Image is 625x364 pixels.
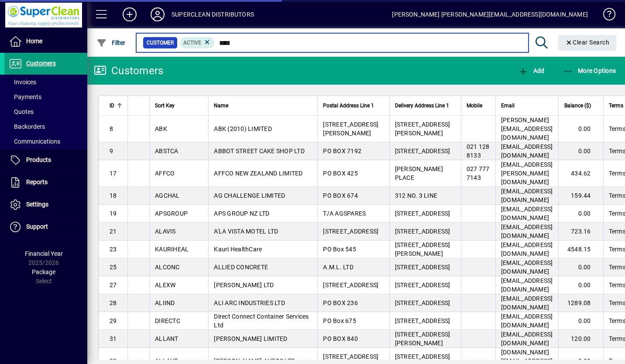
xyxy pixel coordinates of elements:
span: 28 [110,299,117,306]
span: 18 [110,192,117,199]
span: A'LA VISTA MOTEL LTD [214,228,278,235]
span: PO Box 545 [323,246,356,253]
span: ALIIND [155,299,175,306]
span: 23 [110,246,117,253]
span: Direct Connect Container Services Ltd [214,313,309,329]
span: Financial Year [25,250,63,257]
span: 8 [110,125,113,132]
span: [PERSON_NAME] LIMITED [214,335,287,342]
span: More Options [563,67,616,74]
td: 0.00 [558,205,603,223]
span: [STREET_ADDRESS] [395,228,450,235]
a: Invoices [4,75,87,89]
button: Add [516,63,546,79]
span: DIRECTC [155,317,180,324]
span: 312 NO. 3 LINE [395,192,438,199]
span: 19 [110,210,117,217]
td: 0.00 [558,276,603,294]
span: [PERSON_NAME] PLACE [395,165,443,181]
div: Customers [94,64,163,78]
span: [STREET_ADDRESS] [323,282,378,288]
span: AFFCO NEW ZEALAND LIMITED [214,170,302,177]
span: T/A AGSPARES [323,210,366,217]
span: PO BOX 236 [323,299,358,306]
span: [STREET_ADDRESS] [395,299,450,306]
span: Package [32,268,55,275]
span: Customers [26,60,56,67]
span: ALI ARC INDUSTRIES LTD [214,299,285,306]
span: [EMAIL_ADDRESS][DOMAIN_NAME] [501,295,553,311]
span: ALAVIS [155,228,176,235]
div: Balance ($) [564,101,599,110]
div: Mobile [467,101,490,110]
span: [PERSON_NAME][EMAIL_ADDRESS][DOMAIN_NAME] [501,117,553,141]
div: Email [501,101,553,110]
span: ABSTCA [155,148,179,155]
span: KAURIHEAL [155,246,189,253]
button: More Options [561,63,618,79]
span: Filter [96,39,126,46]
span: ABK [155,125,167,132]
span: AG CHALLENGE LIMITED [214,192,285,199]
span: [EMAIL_ADDRESS][DOMAIN_NAME] [501,206,553,221]
a: Payments [4,89,87,104]
span: Backorders [9,123,45,130]
span: Communications [9,138,60,145]
span: Customer [147,38,174,47]
span: [STREET_ADDRESS] [323,228,378,235]
span: PO BOX 840 [323,335,358,342]
a: Products [4,149,87,171]
span: Kauri HealthCare [214,246,262,253]
td: 1289.08 [558,294,603,312]
span: [EMAIL_ADDRESS][DOMAIN_NAME] [501,223,553,239]
span: 25 [110,264,117,271]
span: A.M.L. LTD [323,264,354,271]
div: SUPERCLEAN DISTRIBUTORS [172,7,254,21]
span: [EMAIL_ADDRESS][DOMAIN_NAME] [501,277,553,293]
span: [STREET_ADDRESS] [395,210,450,217]
td: 4548.15 [558,240,603,258]
span: [STREET_ADDRESS] [395,264,450,271]
mat-chip: Activation Status: Active [180,37,215,48]
a: Support [4,216,87,238]
span: AFFCO [155,170,175,177]
span: Balance ($) [564,101,591,110]
td: 0.00 [558,312,603,330]
span: 27 [110,282,117,288]
a: Communications [4,134,87,149]
span: 9 [110,148,113,155]
span: 21 [110,228,117,235]
span: APS GROUP NZ LTD [214,210,269,217]
td: 159.44 [558,187,603,205]
span: Name [214,101,228,110]
span: Payments [9,93,41,100]
a: Knowledge Base [597,2,614,30]
span: [STREET_ADDRESS] [395,317,450,324]
span: Products [26,156,51,163]
td: 120.00 [558,330,603,348]
a: Reports [4,172,87,193]
span: 021 128 8133 [467,143,490,159]
td: 0.00 [558,116,603,142]
span: 29 [110,317,117,324]
span: Settings [26,201,48,208]
span: Support [26,223,48,230]
span: Postal Address Line 1 [323,101,374,110]
span: [STREET_ADDRESS] [395,282,450,288]
span: 027 777 7143 [467,165,490,181]
span: [STREET_ADDRESS] [395,148,450,155]
span: Terms [609,101,623,110]
span: ALCONC [155,264,180,271]
button: Add [116,7,144,22]
span: [EMAIL_ADDRESS][DOMAIN_NAME] [501,188,553,203]
span: Clear Search [565,39,610,46]
span: Delivery Address Line 1 [395,101,449,110]
span: [EMAIL_ADDRESS][DOMAIN_NAME] [501,331,553,347]
div: ID [110,101,122,110]
div: Name [214,101,312,110]
span: Home [26,38,42,45]
span: [PERSON_NAME] LTD [214,282,274,288]
span: 31 [110,335,117,342]
span: ALEXW [155,282,175,288]
td: 0.00 [558,258,603,276]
